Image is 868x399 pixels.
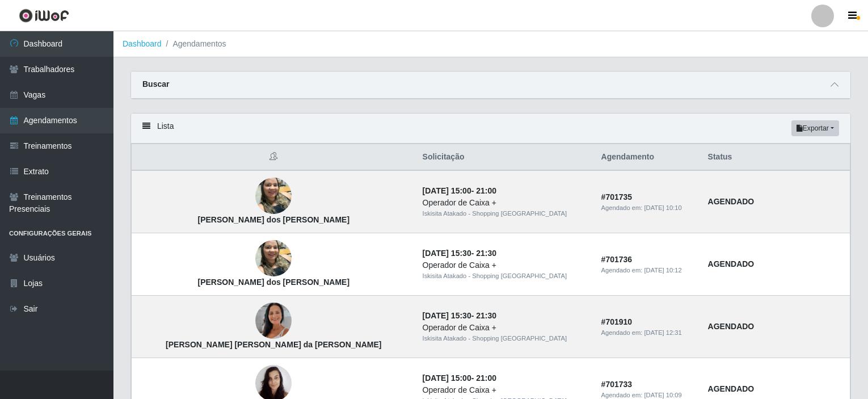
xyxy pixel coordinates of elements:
strong: - [423,373,496,383]
time: 21:30 [476,311,496,320]
div: Iskisita Atakado - Shopping [GEOGRAPHIC_DATA] [423,271,588,281]
strong: [PERSON_NAME] [PERSON_NAME] da [PERSON_NAME] [166,340,381,349]
time: [DATE] 15:30 [423,311,471,320]
div: Operador de Caixa + [423,384,588,396]
strong: # 701735 [601,192,633,201]
strong: - [423,249,496,258]
div: Agendado em: [601,203,694,213]
nav: breadcrumb [113,31,868,57]
img: Janiele Ribeiro dos Santos [255,172,292,220]
time: [DATE] 10:09 [644,392,681,398]
div: Iskisita Atakado - Shopping [GEOGRAPHIC_DATA] [423,209,588,219]
li: Agendamentos [162,38,226,50]
time: 21:00 [476,373,496,383]
strong: [PERSON_NAME] dos [PERSON_NAME] [197,215,349,224]
th: Status [701,144,850,171]
time: 21:00 [476,186,496,195]
a: Dashboard [123,39,162,48]
strong: - [423,186,496,195]
div: Operador de Caixa + [423,259,588,271]
time: [DATE] 10:10 [644,204,681,211]
strong: # 701910 [601,317,633,326]
th: Solicitação [416,144,595,171]
strong: AGENDADO [708,322,755,331]
strong: AGENDADO [708,384,755,393]
div: Agendado em: [601,328,694,338]
strong: [PERSON_NAME] dos [PERSON_NAME] [197,278,349,287]
strong: - [423,311,496,320]
time: 21:30 [476,249,496,258]
strong: AGENDADO [708,259,755,268]
time: [DATE] 15:00 [423,186,471,195]
img: Ana Maria Soares da Silva Costa [255,288,292,353]
div: Iskisita Atakado - Shopping [GEOGRAPHIC_DATA] [423,334,588,343]
img: Janiele Ribeiro dos Santos [255,234,292,283]
time: [DATE] 15:30 [423,249,471,258]
div: Operador de Caixa + [423,322,588,334]
strong: Buscar [142,79,169,89]
strong: AGENDADO [708,197,755,206]
button: Exportar [791,120,839,136]
div: Lista [131,114,850,144]
div: Agendado em: [601,266,694,275]
strong: # 701736 [601,255,633,264]
strong: # 701733 [601,380,633,389]
time: [DATE] 10:12 [644,267,681,274]
div: Operador de Caixa + [423,197,588,209]
time: [DATE] 12:31 [644,329,681,336]
time: [DATE] 15:00 [423,373,471,383]
th: Agendamento [595,144,701,171]
img: CoreUI Logo [19,9,69,23]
